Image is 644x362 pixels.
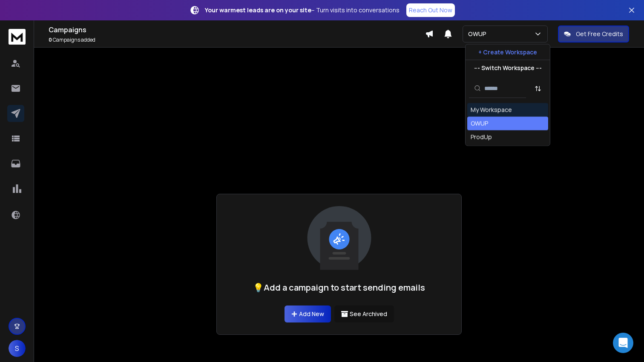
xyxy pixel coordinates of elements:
a: Reach Out Now [406,3,455,17]
p: OWUP [468,30,490,38]
h1: 💡Add a campaign to start sending emails [253,282,425,294]
button: See Archived [334,305,394,322]
strong: Your warmest leads are on your site [205,6,311,14]
div: OWUP [471,119,488,128]
div: My Workspace [471,106,512,114]
div: ProdUp [471,133,492,141]
p: Reach Out Now [409,6,452,14]
button: S [9,340,26,357]
button: Get Free Credits [558,25,629,42]
button: + Create Workspace [466,45,550,60]
h1: Campaigns [49,25,425,35]
p: Get Free Credits [576,30,623,38]
button: Sort by Sort A-Z [529,80,546,97]
div: Open Intercom Messenger [613,333,633,353]
p: Campaigns added [49,37,425,43]
p: + Create Workspace [478,48,537,57]
span: 0 [49,36,52,43]
p: – Turn visits into conversations [205,6,400,14]
p: --- Switch Workspace --- [474,64,542,72]
img: logo [9,29,26,45]
a: Add New [285,305,331,322]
